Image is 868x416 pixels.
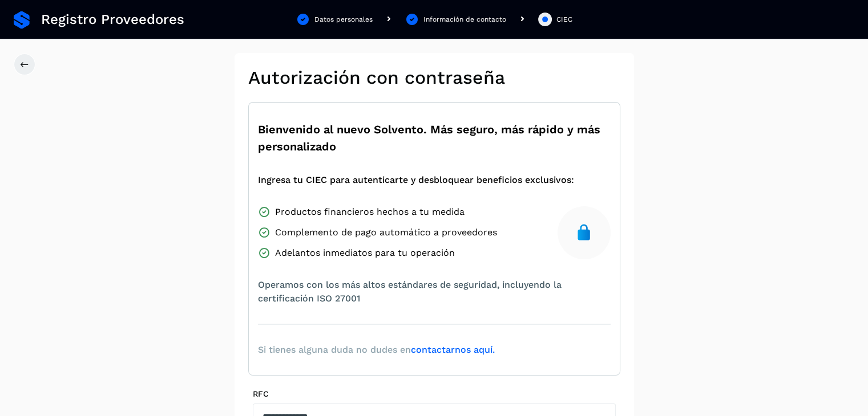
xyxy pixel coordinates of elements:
[258,343,495,357] span: Si tienes alguna duda no dudes en
[314,14,373,25] div: Datos personales
[423,14,506,25] div: Información de contacto
[258,278,611,305] span: Operamos con los más altos estándares de seguridad, incluyendo la certificación ISO 27001
[275,205,465,219] span: Productos financieros hechos a tu medida
[411,344,495,355] a: contactarnos aquí.
[575,223,593,242] img: secure
[41,11,184,28] span: Registro Proveedores
[556,14,572,25] div: CIEC
[258,173,574,187] span: Ingresa tu CIEC para autenticarte y desbloquear beneficios exclusivos:
[258,121,611,155] span: Bienvenido al nuevo Solvento. Más seguro, más rápido y más personalizado
[275,226,497,239] span: Complemento de pago automático a proveedores
[275,246,455,260] span: Adelantos inmediatos para tu operación
[248,67,620,88] h2: Autorización con contraseña
[253,389,616,399] label: RFC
